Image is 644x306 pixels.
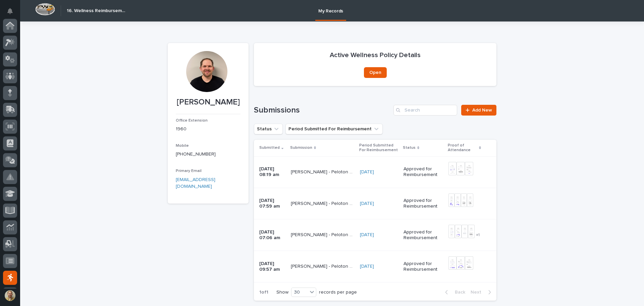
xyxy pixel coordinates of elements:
button: Notifications [3,4,17,18]
p: [DATE] 07:59 am [259,198,285,209]
p: [DATE] 07:06 am [259,229,285,241]
p: [DATE] 08:19 am [259,166,285,178]
tr: [DATE] 07:06 am[PERSON_NAME] - Peloton Cycling/Rowing/Running - Peloton App - [DATE][PERSON_NAME]... [254,219,496,251]
tr: [DATE] 07:59 am[PERSON_NAME] - Peloton Cycling/Rowing/Running - Peloton App - [DATE][PERSON_NAME]... [254,188,496,219]
button: Back [440,289,468,295]
a: [DATE] [360,264,374,269]
p: Proof of Attendance [448,142,477,154]
p: 1960 [176,126,240,133]
p: Kenny Beachy - Peloton Cycling/Rowing/Running - Peloton App - April 2025 [291,262,356,269]
p: Kenny Beachy - Peloton Cycling/Rowing/Running - Peloton App - June 2025 [291,200,356,207]
button: Next [468,289,496,295]
p: Submission [290,144,312,151]
span: Back [451,290,465,295]
a: Add New [461,105,496,116]
span: Primary Email [176,169,202,173]
div: 30 [291,289,308,296]
p: Submitted [259,144,280,151]
h2: 16. Wellness Reimbursement [67,8,127,14]
p: Period Submitted For Reimbursement [359,142,398,154]
p: Approved for Reimbursement [404,261,443,272]
tr: [DATE] 09:57 am[PERSON_NAME] - Peloton Cycling/Rowing/Running - Peloton App - [DATE][PERSON_NAME]... [254,251,496,282]
p: records per page [319,290,357,295]
img: Workspace Logo [35,3,55,15]
a: [DATE] [360,232,374,238]
span: Add New [472,108,492,113]
button: Period Submitted For Reimbursement [285,124,383,134]
a: [EMAIL_ADDRESS][DOMAIN_NAME] [176,177,215,189]
h1: Submissions [254,105,391,115]
button: users-avatar [3,289,17,303]
span: Next [471,290,485,295]
button: Status [254,124,283,134]
div: Notifications [8,8,17,19]
p: [PERSON_NAME] [176,97,240,107]
p: Kenny Beachy - Peloton Cycling/Rowing/Running - Peloton App - May 2025 [291,231,356,238]
a: [DATE] [360,169,374,175]
span: Open [369,70,381,75]
tr: [DATE] 08:19 am[PERSON_NAME] - Peloton Cycling/Rowing/Running - Peloton App - [DATE][PERSON_NAME]... [254,156,496,188]
p: Show [276,290,288,295]
a: [PHONE_NUMBER] [176,152,216,157]
span: Office Extension [176,119,208,123]
span: Mobile [176,144,189,148]
a: Open [364,67,387,78]
a: [DATE] [360,201,374,207]
p: Status [403,144,416,151]
p: 1 of 1 [254,284,274,301]
p: Approved for Reimbursement [404,198,443,209]
p: Kenny Beachy - Peloton Cycling/Rowing/Running - Peloton App - August 2025 [291,168,356,175]
span: + 1 [476,233,480,237]
p: [DATE] 09:57 am [259,261,285,272]
input: Search [393,105,457,116]
p: Approved for Reimbursement [404,229,443,241]
p: Approved for Reimbursement [404,166,443,178]
h2: Active Wellness Policy Details [330,51,421,59]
